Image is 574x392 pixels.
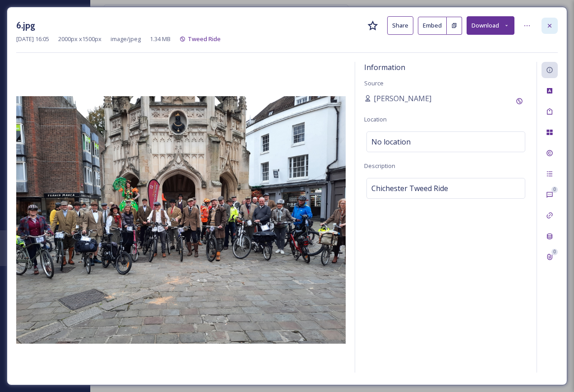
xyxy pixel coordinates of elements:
[16,19,35,32] h3: 6.jpg
[551,187,558,193] div: 0
[364,115,387,123] span: Location
[16,35,49,43] span: [DATE] 16:05
[364,62,405,72] span: Information
[387,16,413,35] button: Share
[188,35,221,43] span: Tweed Ride
[16,96,346,344] img: 6.jpg
[58,35,102,43] span: 2000 px x 1500 px
[551,249,558,255] div: 0
[111,35,141,43] span: image/jpeg
[364,162,395,170] span: Description
[467,16,514,35] button: Download
[371,183,448,194] span: Chichester Tweed Ride
[371,136,411,147] span: No location
[150,35,171,43] span: 1.34 MB
[374,93,431,104] span: [PERSON_NAME]
[418,17,447,35] button: Embed
[364,79,384,87] span: Source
